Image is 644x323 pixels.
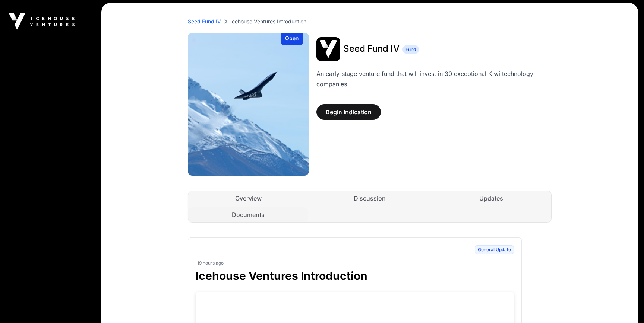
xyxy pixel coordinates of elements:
button: Begin Indication [316,104,381,120]
a: Seed Fund IV [188,18,221,25]
p: An early-stage venture fund that will invest in 30 exceptional Kiwi technology companies. [316,68,552,89]
a: Overview [188,191,308,206]
a: Begin Indication [316,112,381,119]
span: Fund [405,47,416,52]
div: Open [281,33,303,45]
a: Discussion [310,191,430,206]
a: Updates [431,191,551,206]
span: General Update [475,245,514,254]
img: Seed Fund IV [188,33,309,176]
img: Icehouse Ventures Logo [9,13,75,30]
img: Seed Fund IV [316,37,340,61]
iframe: Chat Widget [607,287,644,323]
span: 19 hours ago [197,260,224,266]
p: Icehouse Ventures Introduction [230,18,306,25]
a: Documents [188,207,308,222]
nav: Tabs [188,191,551,222]
h1: Icehouse Ventures Introduction [196,269,514,282]
span: Begin Indication [326,108,372,116]
span: Seed Fund IV [343,43,400,54]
